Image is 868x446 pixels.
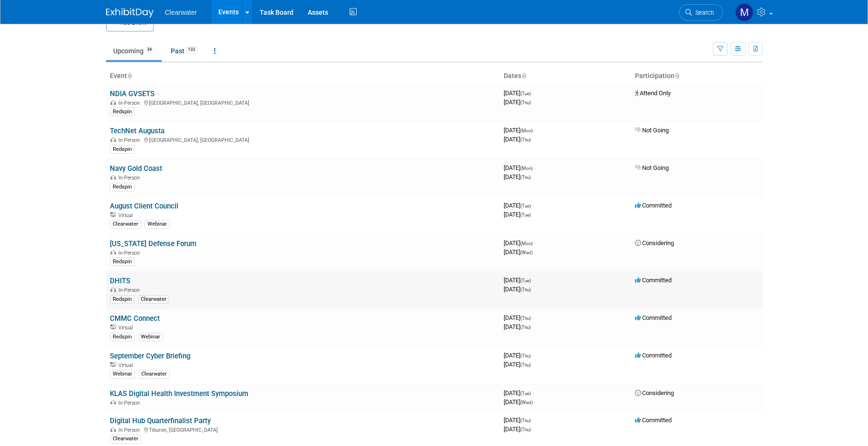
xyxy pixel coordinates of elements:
span: Committed [635,416,672,424]
img: Virtual Event [110,325,116,329]
span: (Thu) [520,325,531,330]
th: Dates [500,68,631,84]
div: Webinar [110,370,135,378]
span: [DATE] [504,211,531,218]
a: Past133 [164,42,205,60]
a: Sort by Participation Type [674,72,679,79]
span: [DATE] [504,248,533,256]
span: [DATE] [504,164,536,171]
div: Clearwater [110,220,141,228]
img: In-Person Event [110,137,116,142]
span: 133 [185,46,198,53]
img: In-Person Event [110,250,116,255]
span: Virtual [118,212,136,218]
span: - [532,314,534,321]
span: [DATE] [504,202,534,209]
th: Event [106,68,500,84]
span: [DATE] [504,389,534,396]
a: Navy Gold Coast [110,164,162,173]
img: ExhibitDay [106,8,154,18]
span: (Mon) [520,241,533,246]
span: In-Person [118,250,143,256]
span: (Thu) [520,418,531,423]
div: Redspin [110,258,135,266]
a: [US_STATE] Defense Forum [110,239,196,248]
span: [DATE] [504,99,531,106]
div: Clearwater [138,295,169,304]
span: (Wed) [520,250,533,255]
span: [DATE] [504,361,531,368]
span: [DATE] [504,398,533,406]
span: (Thu) [520,175,531,180]
div: Redspin [110,108,135,116]
span: (Tue) [520,278,531,283]
span: (Tue) [520,203,531,208]
span: [DATE] [504,239,536,247]
span: (Thu) [520,362,531,367]
img: In-Person Event [110,175,116,179]
span: Attend Only [635,89,671,97]
th: Participation [631,68,762,84]
span: (Tue) [520,391,531,396]
span: [DATE] [504,89,534,97]
div: Redspin [110,295,135,304]
a: NDIA GVSETS [110,89,155,98]
span: In-Person [118,427,143,433]
div: Redspin [110,145,135,154]
a: Digital Hub Quarterfinalist Party [110,416,211,425]
span: [DATE] [504,323,531,330]
span: In-Person [118,100,143,106]
span: - [532,202,534,209]
div: Tiburon, [GEOGRAPHIC_DATA] [110,426,496,433]
div: Redspin [110,333,135,341]
span: Committed [635,202,672,209]
span: [DATE] [504,286,531,293]
span: (Thu) [520,137,531,142]
span: - [534,127,536,134]
span: 34 [144,46,155,53]
span: - [532,277,534,284]
span: (Mon) [520,128,533,133]
span: Committed [635,277,672,284]
img: In-Person Event [110,427,116,432]
span: Virtual [118,362,136,368]
img: Virtual Event [110,362,116,367]
span: Virtual [118,325,136,331]
span: - [534,164,536,171]
span: [DATE] [504,136,531,143]
span: In-Person [118,137,143,143]
div: [GEOGRAPHIC_DATA], [GEOGRAPHIC_DATA] [110,99,496,106]
span: - [532,389,534,396]
span: In-Person [118,175,143,181]
a: August Client Council [110,202,178,210]
img: Virtual Event [110,212,116,217]
span: [DATE] [504,314,534,321]
span: Not Going [635,127,669,134]
span: - [532,89,534,97]
span: - [532,416,534,424]
span: Considering [635,389,674,396]
span: - [532,352,534,359]
span: Considering [635,239,674,247]
span: [DATE] [504,173,531,180]
div: Webinar [138,333,163,341]
a: KLAS Digital Health Investment Symposium [110,389,248,398]
span: (Mon) [520,166,533,171]
div: Clearwater [110,435,141,443]
a: September Cyber Briefing [110,352,190,360]
a: Sort by Start Date [521,72,526,79]
span: (Wed) [520,400,533,405]
span: [DATE] [504,426,531,433]
span: In-Person [118,400,143,406]
a: CMMC Connect [110,314,160,323]
a: Sort by Event Name [127,72,132,79]
span: (Thu) [520,100,531,105]
span: (Thu) [520,353,531,358]
a: TechNet Augusta [110,127,165,135]
span: Committed [635,352,672,359]
span: (Tue) [520,212,531,218]
a: Search [679,4,723,21]
div: Webinar [145,220,170,228]
img: Monica Pastor [735,3,753,21]
a: Upcoming34 [106,42,162,60]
